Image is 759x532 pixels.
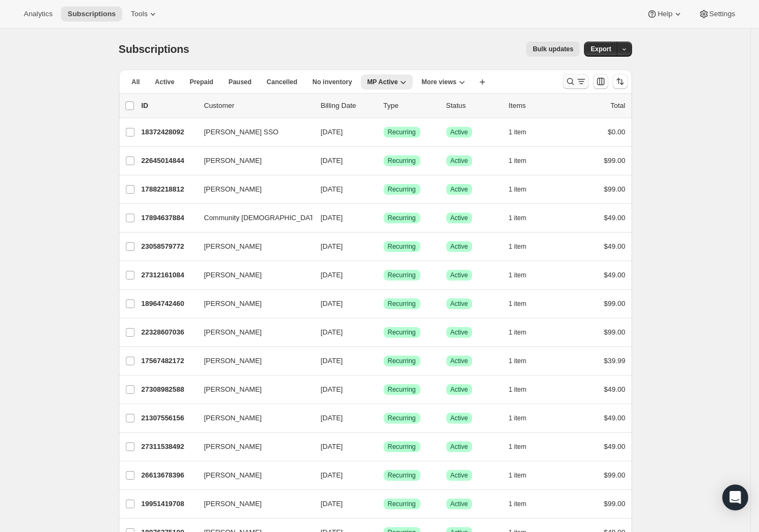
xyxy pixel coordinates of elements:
[509,496,539,511] button: 1 item
[204,470,262,481] span: [PERSON_NAME]
[593,74,608,89] button: Customize table column order and visibility
[384,100,438,111] div: Type
[198,238,306,255] button: [PERSON_NAME]
[198,209,306,227] button: Community [DEMOGRAPHIC_DATA]
[509,411,539,426] button: 1 item
[204,241,262,252] span: [PERSON_NAME]
[142,298,196,309] p: 18964742460
[198,152,306,169] button: [PERSON_NAME]
[604,471,626,479] span: $99.00
[204,127,279,138] span: [PERSON_NAME] SSO
[604,414,626,422] span: $49.00
[451,214,468,222] span: Active
[604,271,626,279] span: $49.00
[474,74,491,90] button: Create new view
[204,441,262,452] span: [PERSON_NAME]
[198,352,306,370] button: [PERSON_NAME]
[509,100,563,111] div: Items
[229,78,252,86] span: Paused
[509,239,539,254] button: 1 item
[142,499,196,509] p: 19951419708
[509,442,527,451] span: 1 item
[509,385,527,394] span: 1 item
[451,385,468,394] span: Active
[509,468,539,483] button: 1 item
[509,328,527,337] span: 1 item
[604,185,626,193] span: $99.00
[509,153,539,168] button: 1 item
[388,128,416,137] span: Recurring
[509,214,527,222] span: 1 item
[142,296,626,311] div: 18964742460[PERSON_NAME][DATE]SuccessRecurringSuccessActive1 item$99.00
[509,242,527,251] span: 1 item
[388,385,416,394] span: Recurring
[204,356,262,366] span: [PERSON_NAME]
[509,357,527,365] span: 1 item
[132,78,140,86] span: All
[509,299,527,308] span: 1 item
[321,242,343,250] span: [DATE]
[367,78,398,86] span: MP Active
[142,100,196,111] p: ID
[604,214,626,222] span: $49.00
[388,328,416,337] span: Recurring
[142,384,196,395] p: 27308982588
[119,43,190,55] span: Subscriptions
[563,74,589,89] button: Search and filter results
[388,242,416,251] span: Recurring
[198,381,306,398] button: [PERSON_NAME]
[142,439,626,454] div: 27311538492[PERSON_NAME][DATE]SuccessRecurringSuccessActive1 item$49.00
[509,414,527,422] span: 1 item
[451,500,468,508] span: Active
[321,385,343,393] span: [DATE]
[509,296,539,311] button: 1 item
[142,241,196,252] p: 23058579772
[198,495,306,513] button: [PERSON_NAME]
[198,467,306,484] button: [PERSON_NAME]
[692,6,742,22] button: Settings
[451,185,468,194] span: Active
[204,499,262,509] span: [PERSON_NAME]
[321,328,343,336] span: [DATE]
[142,325,626,340] div: 22328607036[PERSON_NAME][DATE]SuccessRecurringSuccessActive1 item$99.00
[142,496,626,511] div: 19951419708[PERSON_NAME][DATE]SuccessRecurringSuccessActive1 item$99.00
[142,213,196,223] p: 17894637884
[388,271,416,279] span: Recurring
[321,214,343,222] span: [DATE]
[509,128,527,137] span: 1 item
[198,124,306,141] button: [PERSON_NAME] SSO
[604,328,626,336] span: $99.00
[451,471,468,480] span: Active
[604,242,626,250] span: $49.00
[142,184,196,195] p: 17882218812
[142,411,626,426] div: 21307556156[PERSON_NAME][DATE]SuccessRecurringSuccessActive1 item$49.00
[388,414,416,422] span: Recurring
[204,270,262,281] span: [PERSON_NAME]
[142,382,626,397] div: 27308982588[PERSON_NAME][DATE]SuccessRecurringSuccessActive1 item$49.00
[388,471,416,480] span: Recurring
[321,414,343,422] span: [DATE]
[321,357,343,365] span: [DATE]
[657,10,672,18] span: Help
[388,442,416,451] span: Recurring
[509,382,539,397] button: 1 item
[604,385,626,393] span: $49.00
[155,78,174,86] span: Active
[321,128,343,136] span: [DATE]
[604,299,626,308] span: $99.00
[415,74,472,90] button: More views
[198,181,306,198] button: [PERSON_NAME]
[388,156,416,165] span: Recurring
[604,156,626,165] span: $99.00
[533,45,573,53] span: Bulk updates
[388,357,416,365] span: Recurring
[142,356,196,366] p: 17567482172
[509,439,539,454] button: 1 item
[142,100,626,111] div: IDCustomerBilling DateTypeStatusItemsTotal
[321,100,375,111] p: Billing Date
[388,500,416,508] span: Recurring
[509,268,539,283] button: 1 item
[204,155,262,166] span: [PERSON_NAME]
[321,471,343,479] span: [DATE]
[590,45,611,53] span: Export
